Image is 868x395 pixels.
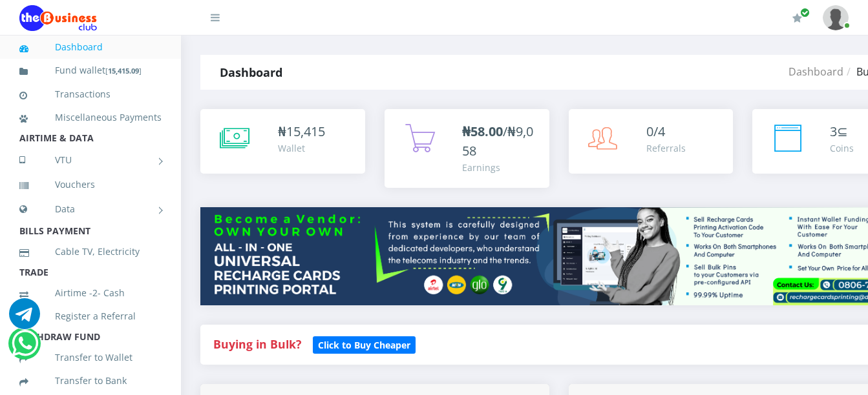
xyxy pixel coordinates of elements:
[105,66,142,76] small: [ ]
[9,308,40,329] a: Chat for support
[789,65,843,79] a: Dashboard
[823,5,849,30] img: User
[19,237,162,267] a: Cable TV, Electricity
[278,122,325,141] div: ₦
[830,122,854,141] div: ⊆
[19,170,162,199] a: Vouchers
[220,65,282,80] strong: Dashboard
[19,103,162,132] a: Miscellaneous Payments
[200,109,365,174] a: ₦15,415 Wallet
[278,141,325,155] div: Wallet
[385,109,549,188] a: ₦58.00/₦9,058 Earnings
[12,338,38,359] a: Chat for support
[19,32,162,62] a: Dashboard
[792,13,802,23] i: Renew/Upgrade Subscription
[19,56,162,86] a: Fund wallet[15,415.09]
[19,343,162,372] a: Transfer to Wallet
[19,193,162,225] a: Data
[462,123,503,140] b: ₦58.00
[19,79,162,109] a: Transactions
[213,336,301,352] strong: Buying in Bulk?
[19,144,162,176] a: VTU
[830,123,837,140] span: 3
[318,339,410,351] b: Click to Buy Cheaper
[286,123,325,140] span: 15,415
[569,109,734,174] a: 0/4 Referrals
[19,5,97,31] img: Logo
[646,141,686,155] div: Referrals
[800,8,810,17] span: Renew/Upgrade Subscription
[19,301,162,331] a: Register a Referral
[646,123,665,140] span: 0/4
[313,336,416,352] a: Click to Buy Cheaper
[108,66,139,76] b: 15,415.09
[462,161,536,174] div: Earnings
[830,141,854,155] div: Coins
[19,278,162,308] a: Airtime -2- Cash
[462,123,533,159] span: /₦9,058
